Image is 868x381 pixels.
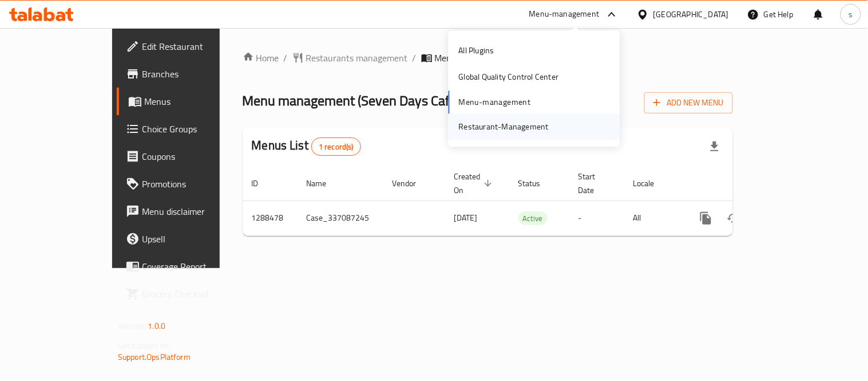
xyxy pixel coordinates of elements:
[644,92,733,113] button: Add New Menu
[578,170,611,197] span: Start Date
[849,8,853,21] span: s
[292,51,408,65] a: Restaurants management
[518,212,548,225] span: Active
[142,260,248,273] span: Coverage Report
[117,143,257,170] a: Coupons
[118,349,191,364] a: Support.OpsPlatform
[459,44,494,57] div: All Plugins
[435,51,461,65] span: Menus
[117,170,257,198] a: Promotions
[118,338,171,353] span: Get support on:
[142,150,248,163] span: Coupons
[701,133,728,160] div: Export file
[252,137,361,156] h2: Menus List
[298,201,383,235] td: Case_337087245
[142,177,248,191] span: Promotions
[518,176,556,190] span: Status
[243,166,811,236] table: enhanced table
[683,166,811,201] th: Actions
[252,176,274,190] span: ID
[720,205,747,232] button: Change Status
[117,198,257,225] a: Menu disclaimer
[117,33,257,60] a: Edit Restaurant
[142,205,248,218] span: Menu disclaimer
[142,67,248,81] span: Branches
[142,287,248,301] span: Grocery Checklist
[117,60,257,88] a: Branches
[142,40,248,53] span: Edit Restaurant
[117,225,257,253] a: Upsell
[518,211,548,225] div: Active
[243,201,298,235] td: 1288478
[142,122,248,136] span: Choice Groups
[459,120,549,133] div: Restaurant-Management
[692,205,720,232] button: more
[529,7,600,21] div: Menu-management
[569,201,624,235] td: -
[118,319,146,333] span: Version:
[459,71,559,84] div: Global Quality Control Center
[653,96,724,110] span: Add New Menu
[393,176,431,190] span: Vendor
[142,232,248,246] span: Upsell
[117,253,257,280] a: Coverage Report
[454,210,478,225] span: [DATE]
[144,95,248,108] span: Menus
[117,115,257,143] a: Choice Groups
[117,88,257,115] a: Menus
[243,88,486,113] span: Menu management ( Seven Days Cafeteria )
[306,51,408,65] span: Restaurants management
[624,201,683,235] td: All
[633,176,669,190] span: Locale
[284,51,288,65] li: /
[243,51,279,65] a: Home
[148,319,165,333] span: 1.0.0
[653,8,729,21] div: [GEOGRAPHIC_DATA]
[312,142,360,152] span: 1 record(s)
[311,138,361,156] div: Total records count
[413,51,417,65] li: /
[454,170,496,197] span: Created On
[307,176,342,190] span: Name
[117,280,257,308] a: Grocery Checklist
